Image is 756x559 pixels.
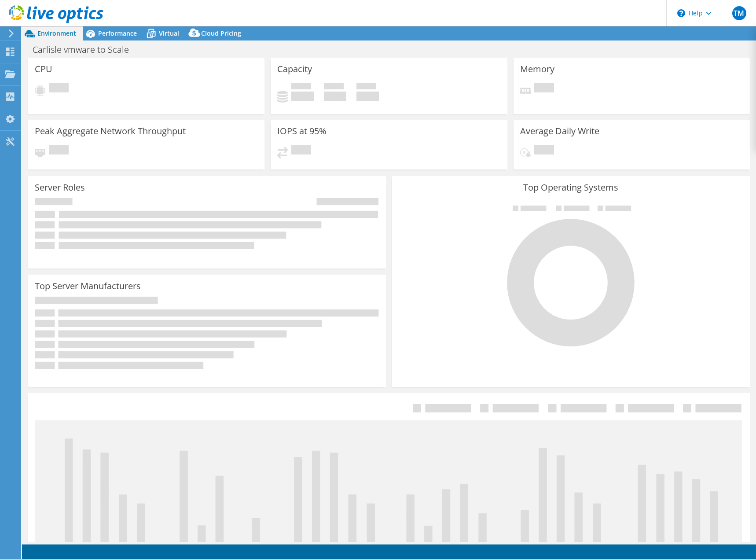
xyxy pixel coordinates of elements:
[159,29,179,37] span: Virtual
[49,83,69,95] span: Pending
[520,126,599,136] h3: Average Daily Write
[534,83,554,95] span: Pending
[732,6,746,20] span: TM
[35,281,141,291] h3: Top Server Manufacturers
[291,83,311,92] span: Used
[356,83,376,92] span: Total
[29,45,143,55] h1: Carlisle vmware to Scale
[35,64,52,74] h3: CPU
[201,29,241,37] span: Cloud Pricing
[98,29,137,37] span: Performance
[291,145,311,157] span: Pending
[37,29,76,37] span: Environment
[399,183,743,192] h3: Top Operating Systems
[35,183,85,192] h3: Server Roles
[534,145,554,157] span: Pending
[520,64,554,74] h3: Memory
[291,92,314,101] h4: 0 GiB
[356,92,379,101] h4: 0 GiB
[324,83,344,92] span: Free
[277,64,312,74] h3: Capacity
[35,126,186,136] h3: Peak Aggregate Network Throughput
[324,92,346,101] h4: 0 GiB
[677,9,685,17] svg: \n
[49,145,69,157] span: Pending
[277,126,327,136] h3: IOPS at 95%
